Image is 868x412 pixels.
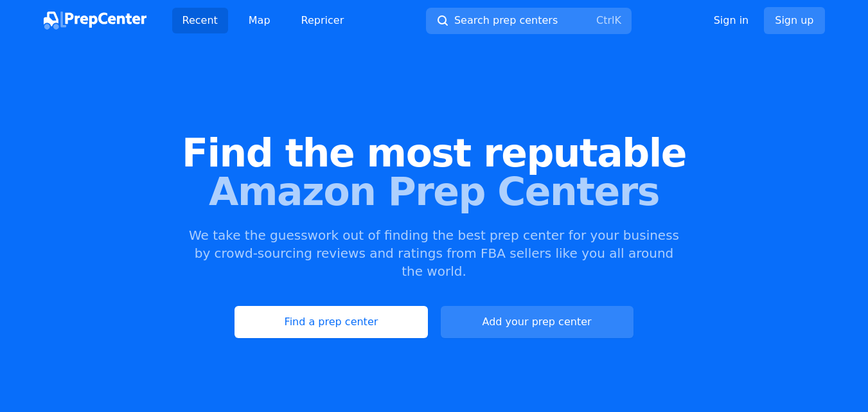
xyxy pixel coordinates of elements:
[238,8,281,33] a: Map
[714,13,749,28] a: Sign in
[235,306,427,338] a: Find a prep center
[454,13,558,28] span: Search prep centers
[596,14,614,26] kbd: Ctrl
[291,8,355,33] a: Repricer
[614,14,621,26] kbd: K
[441,306,633,338] a: Add your prep center
[188,226,681,280] p: We take the guesswork out of finding the best prep center for your business by crowd-sourcing rev...
[44,12,146,30] img: PrepCenter
[764,7,824,34] a: Sign up
[21,134,847,172] span: Find the most reputable
[21,172,847,211] span: Amazon Prep Centers
[426,8,632,34] button: Search prep centersCtrlK
[172,8,228,33] a: Recent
